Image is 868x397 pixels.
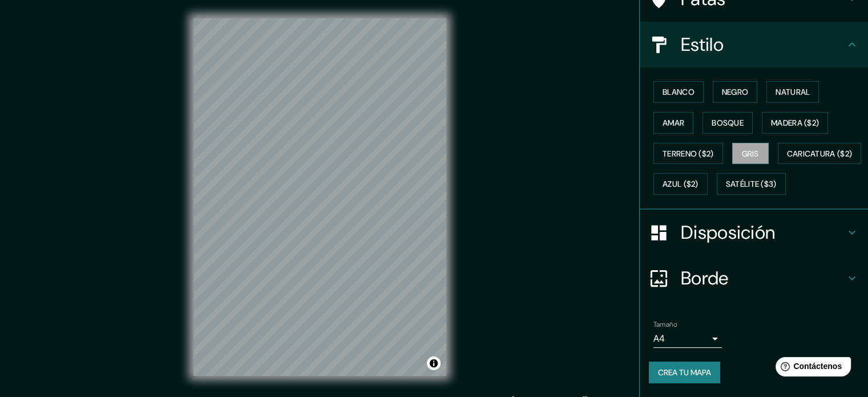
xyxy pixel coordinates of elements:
font: Crea tu mapa [658,367,711,378]
button: Azul ($2) [653,173,708,195]
font: Estilo [681,33,724,57]
button: Caricatura ($2) [778,143,862,165]
font: Borde [681,266,729,290]
button: Satélite ($3) [717,173,786,195]
iframe: Lanzador de widgets de ayuda [766,352,855,384]
font: Tamaño [653,320,677,329]
font: Disposición [681,220,775,244]
font: Gris [742,149,759,159]
font: Bosque [712,118,744,128]
button: Negro [713,81,758,103]
font: Amar [663,118,684,128]
button: Blanco [653,81,704,103]
font: Blanco [663,87,695,97]
div: Estilo [640,22,868,67]
font: A4 [653,332,665,344]
button: Bosque [703,112,753,134]
font: Terreno ($2) [663,149,714,159]
button: Terreno ($2) [653,143,723,165]
div: A4 [653,330,722,348]
div: Borde [640,255,868,301]
font: Satélite ($3) [726,179,777,190]
button: Natural [766,81,819,103]
font: Madera ($2) [771,118,819,128]
button: Crea tu mapa [649,362,720,383]
font: Caricatura ($2) [787,149,853,159]
font: Azul ($2) [663,179,699,190]
font: Natural [776,87,810,97]
font: Negro [722,87,749,97]
button: Madera ($2) [762,112,828,134]
button: Activar o desactivar atribución [427,356,441,370]
button: Amar [653,112,693,134]
canvas: Mapa [193,18,446,376]
button: Gris [732,143,769,165]
div: Disposición [640,210,868,255]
